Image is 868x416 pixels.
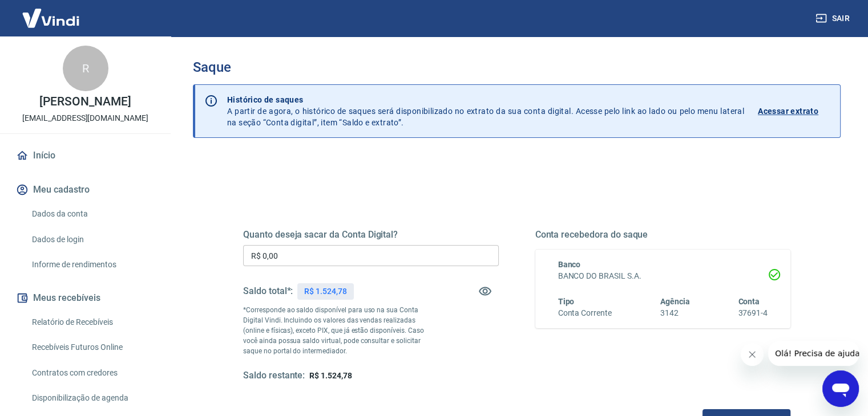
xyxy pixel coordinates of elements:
iframe: Botão para abrir a janela de mensagens [822,370,859,407]
h5: Saldo restante: [243,370,305,382]
p: [PERSON_NAME] [39,96,131,108]
h6: 3142 [660,307,690,319]
a: Dados de login [27,228,157,251]
a: Recebíveis Futuros Online [27,336,157,359]
a: Dados da conta [27,202,157,226]
h5: Quanto deseja sacar da Conta Digital? [243,229,499,240]
h6: Conta Corrente [558,307,612,319]
div: R [63,46,108,91]
span: Olá! Precisa de ajuda? [7,8,96,17]
h6: 37691-4 [738,307,768,319]
a: Início [14,143,157,168]
button: Meus recebíveis [14,286,157,311]
a: Informe de rendimentos [27,253,157,276]
h6: BANCO DO BRASIL S.A. [558,270,768,282]
iframe: Fechar mensagem [741,343,764,366]
span: Tipo [558,297,575,306]
h5: Saldo total*: [243,286,293,297]
span: Conta [738,297,760,306]
a: Disponibilização de agenda [27,386,157,410]
span: Banco [558,260,581,269]
p: A partir de agora, o histórico de saques será disponibilizado no extrato da sua conta digital. Ac... [227,94,744,128]
p: R$ 1.524,78 [304,286,346,297]
span: R$ 1.524,78 [309,371,352,380]
a: Contratos com credores [27,361,157,385]
p: [EMAIL_ADDRESS][DOMAIN_NAME] [22,112,148,124]
h5: Conta recebedora do saque [535,229,791,240]
button: Sair [813,8,854,29]
a: Acessar extrato [758,94,831,128]
p: Histórico de saques [227,94,744,105]
a: Relatório de Recebíveis [27,311,157,334]
span: Agência [660,297,690,306]
iframe: Mensagem da empresa [768,341,859,366]
button: Meu cadastro [14,177,157,202]
h3: Saque [193,59,841,75]
p: Acessar extrato [758,105,818,117]
p: *Corresponde ao saldo disponível para uso na sua Conta Digital Vindi. Incluindo os valores das ve... [243,305,435,356]
img: Vindi [14,1,88,35]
